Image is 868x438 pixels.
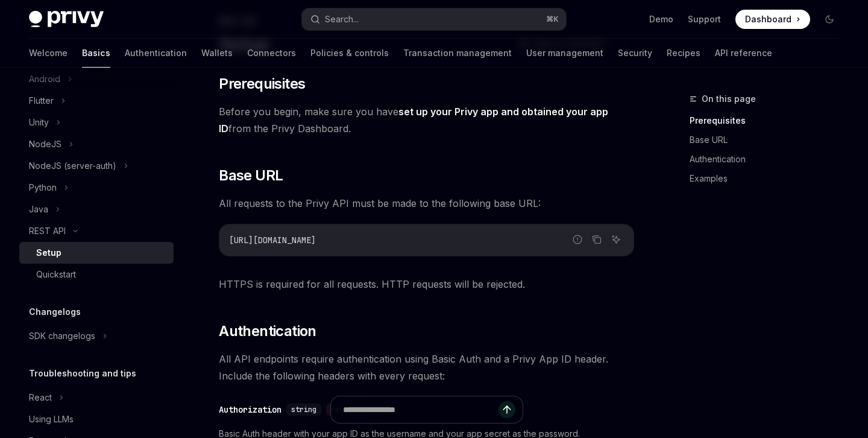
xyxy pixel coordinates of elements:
div: React [29,390,52,405]
a: Recipes [667,39,700,68]
div: NodeJS (server-auth) [29,159,116,173]
h5: Troubleshooting and tips [29,366,136,381]
h5: Changelogs [29,305,81,319]
a: Demo [649,13,673,25]
a: Authentication [125,39,187,68]
div: Unity [29,115,49,130]
a: Transaction management [403,39,512,68]
span: All requests to the Privy API must be made to the following base URL: [219,195,634,212]
span: Before you begin, make sure you have from the Privy Dashboard. [219,103,634,137]
a: Authentication [690,150,849,169]
span: ⌘ K [546,14,559,24]
a: Support [688,13,721,25]
div: REST API [29,224,66,238]
a: Setup [19,242,174,264]
button: Copy the contents from the code block [589,232,605,247]
a: Wallets [201,39,233,68]
span: Base URL [219,166,283,185]
button: Send message [498,401,515,418]
button: Search...⌘K [302,8,565,30]
a: API reference [715,39,772,68]
a: Using LLMs [19,408,174,430]
div: SDK changelogs [29,329,95,343]
div: Search... [325,12,359,27]
a: Connectors [247,39,296,68]
a: Basics [82,39,110,68]
div: Setup [36,246,61,260]
a: User management [526,39,603,68]
a: Dashboard [735,10,810,29]
span: Authentication [219,322,316,341]
span: On this page [702,92,756,106]
button: Report incorrect code [570,232,585,247]
span: Dashboard [745,13,791,25]
a: Prerequisites [690,111,849,130]
a: Quickstart [19,264,174,285]
button: Ask AI [608,232,624,247]
a: set up your Privy app and obtained your app ID [219,106,608,135]
div: Quickstart [36,267,76,282]
img: dark logo [29,11,104,28]
div: Java [29,202,48,217]
button: Toggle dark mode [820,10,839,29]
span: Prerequisites [219,74,305,94]
span: [URL][DOMAIN_NAME] [229,235,316,246]
a: Welcome [29,39,68,68]
a: Examples [690,169,849,188]
span: HTTPS is required for all requests. HTTP requests will be rejected. [219,276,634,293]
div: Using LLMs [29,412,74,427]
span: All API endpoints require authentication using Basic Auth and a Privy App ID header. Include the ... [219,351,634,384]
a: Security [618,39,652,68]
a: Base URL [690,130,849,150]
div: Python [29,180,57,195]
div: NodeJS [29,137,61,151]
div: Flutter [29,94,54,108]
a: Policies & controls [310,39,389,68]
